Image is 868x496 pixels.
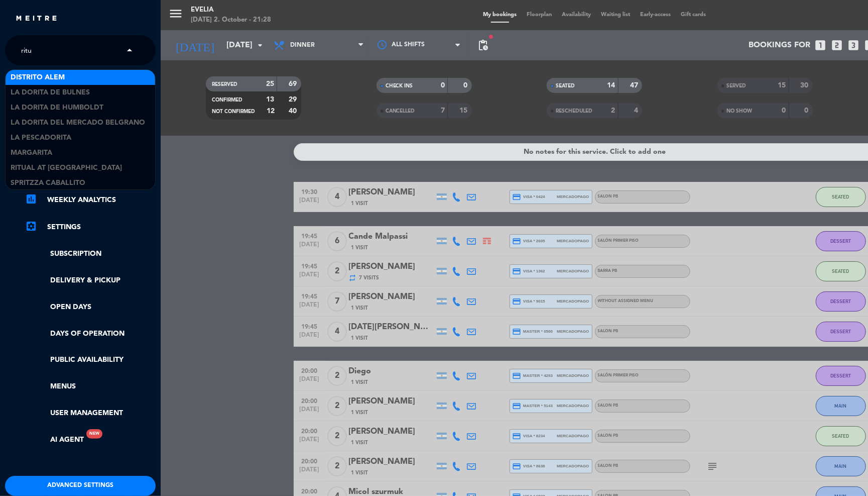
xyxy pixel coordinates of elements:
[11,147,52,159] span: Margarita
[5,476,156,496] button: Advanced settings
[11,72,65,83] span: Distrito Alem
[15,15,58,23] img: MEITRE
[86,429,102,439] div: New
[25,220,37,232] i: settings_applications
[11,87,90,98] span: La Dorita de Bulnes
[25,275,156,286] a: Delivery & Pickup
[25,302,156,313] a: Open Days
[25,221,156,233] a: Settings
[11,117,145,129] span: La Dorita del Mercado Belgrano
[25,434,84,446] a: AI AgentNew
[25,381,156,392] a: Menus
[25,328,156,340] a: Days of operation
[25,193,37,205] i: assessment
[25,194,156,206] a: assessmentWeekly Analytics
[25,408,156,419] a: User Management
[11,162,122,174] span: Ritual at [GEOGRAPHIC_DATA]
[11,132,71,144] span: La Pescadorita
[11,102,103,114] span: La Dorita de Humboldt
[11,177,85,189] span: Spritzza Caballito
[25,248,156,260] a: Subscription
[25,354,156,366] a: Public availability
